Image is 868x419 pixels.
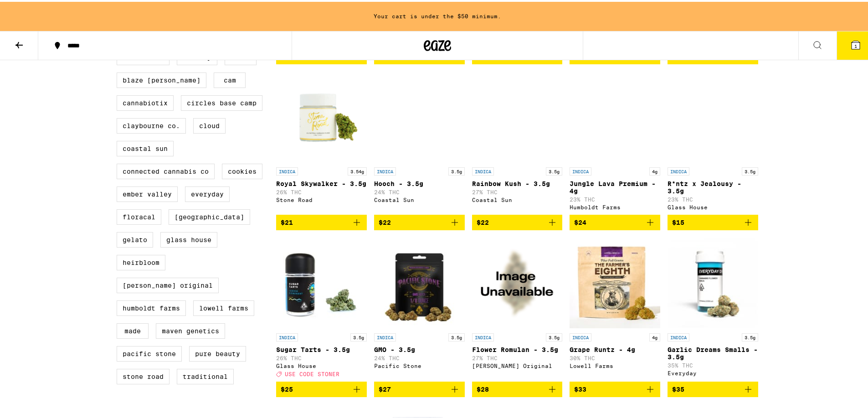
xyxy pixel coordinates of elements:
button: Add to bag [472,380,563,395]
div: Humboldt Farms [570,202,660,208]
p: R*ntz x Jealousy - 3.5g [668,178,758,193]
label: Everyday [185,185,230,200]
img: Henry's Original - Flower Romulan - 3.5g [472,236,563,327]
img: Lowell Farms - Grape Runtz - 4g [570,236,660,327]
img: Glass House - R*ntz x Jealousy - 3.5g [668,70,758,161]
button: Add to bag [472,213,563,228]
p: Grape Runtz - 4g [570,344,660,352]
button: Add to bag [570,213,660,228]
p: INDICA [276,166,298,174]
span: USE CODE STONER [285,369,339,375]
p: 3.5g [546,331,562,340]
label: Cookies [222,162,262,177]
div: Glass House [668,202,758,208]
p: INDICA [374,166,396,174]
button: Add to bag [374,213,465,228]
label: FloraCal [117,207,161,223]
span: $28 [477,384,489,391]
label: Ember Valley [117,185,178,200]
p: INDICA [472,331,494,340]
span: $22 [477,217,489,224]
p: 3.5g [546,166,562,174]
button: Add to bag [570,380,660,395]
p: GMO - 3.5g [374,344,465,352]
img: Everyday - Garlic Dreams Smalls - 3.5g [668,236,758,327]
div: Coastal Sun [472,195,563,201]
p: 3.5g [448,331,465,340]
img: Pacific Stone - GMO - 3.5g [374,236,465,327]
label: Lowell Farms [193,299,254,314]
img: Coastal Sun - Hooch - 3.5g [374,70,465,161]
p: 4g [649,331,660,340]
a: Open page for Jungle Lava Premium - 4g from Humboldt Farms [570,70,660,213]
p: 23% THC [668,195,758,201]
span: $33 [574,384,586,391]
span: $22 [379,217,391,224]
span: $35 [672,384,684,391]
p: 3.5g [742,331,758,340]
a: Open page for Grape Runtz - 4g from Lowell Farms [570,236,660,380]
img: Coastal Sun - Rainbow Kush - 3.5g [472,70,563,161]
p: 35% THC [668,361,758,367]
p: Flower Romulan - 3.5g [472,344,563,352]
img: Stone Road - Royal Skywalker - 3.5g [276,70,367,161]
label: CAM [214,71,246,86]
div: Glass House [276,361,367,367]
p: INDICA [668,166,689,174]
p: INDICA [276,331,298,340]
img: Humboldt Farms - Jungle Lava Premium - 4g [570,70,660,161]
span: $15 [672,217,684,224]
span: $24 [574,217,586,224]
div: Everyday [668,368,758,374]
p: 23% THC [570,195,660,201]
label: Heirbloom [117,253,165,269]
p: Hooch - 3.5g [374,178,465,186]
a: Open page for Hooch - 3.5g from Coastal Sun [374,70,465,213]
span: 1 [854,41,857,47]
label: [GEOGRAPHIC_DATA] [169,207,250,223]
span: $27 [379,384,391,391]
a: Open page for Flower Romulan - 3.5g from Henry's Original [472,236,563,380]
button: Add to bag [276,380,367,395]
label: Pure Beauty [189,344,246,360]
div: Coastal Sun [374,195,465,201]
div: Pacific Stone [374,361,465,367]
label: MADE [117,321,149,337]
a: Open page for Rainbow Kush - 3.5g from Coastal Sun [472,70,563,213]
p: Jungle Lava Premium - 4g [570,178,660,193]
div: [PERSON_NAME] Original [472,361,563,367]
p: INDICA [374,331,396,340]
p: Garlic Dreams Smalls - 3.5g [668,344,758,359]
p: 27% THC [472,353,563,359]
a: Open page for Royal Skywalker - 3.5g from Stone Road [276,70,367,213]
a: Open page for Garlic Dreams Smalls - 3.5g from Everyday [668,236,758,380]
button: Add to bag [374,380,465,395]
a: Open page for Sugar Tarts - 3.5g from Glass House [276,236,367,380]
label: Cannabiotix [117,93,174,109]
p: 30% THC [570,353,660,359]
p: INDICA [570,331,591,340]
p: 26% THC [276,353,367,359]
label: Glass House [160,230,217,246]
img: Glass House - Sugar Tarts - 3.5g [276,236,367,327]
label: Claybourne Co. [117,116,186,132]
label: Gelato [117,230,153,246]
div: Stone Road [276,195,367,201]
a: Open page for R*ntz x Jealousy - 3.5g from Glass House [668,70,758,213]
label: Humboldt Farms [117,299,186,314]
p: INDICA [668,331,689,340]
p: INDICA [570,166,591,174]
label: Stone Road [117,367,169,383]
p: 3.5g [448,166,465,174]
p: Royal Skywalker - 3.5g [276,178,367,186]
span: $21 [281,217,293,224]
p: 27% THC [472,187,563,193]
label: Traditional [177,367,234,383]
p: 3.54g [348,166,367,174]
p: 3.5g [350,331,367,340]
span: Hi. Need any help? [5,6,66,14]
label: Blaze [PERSON_NAME] [117,71,206,86]
label: Coastal Sun [117,139,174,155]
button: Add to bag [668,213,758,228]
label: Cloud [193,116,226,132]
